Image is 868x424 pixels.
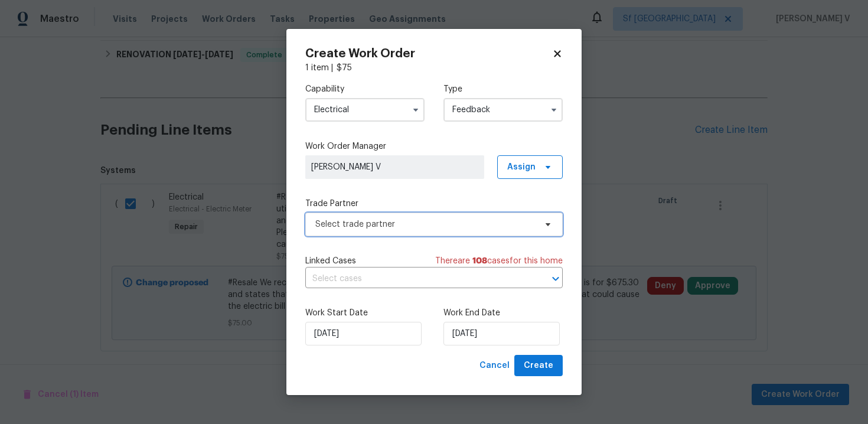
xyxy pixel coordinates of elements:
[435,255,563,267] span: There are case s for this home
[305,270,530,288] input: Select cases
[547,103,561,117] button: Show options
[475,355,514,377] button: Cancel
[305,98,425,122] input: Select...
[305,83,425,95] label: Capability
[507,161,536,173] span: Assign
[443,322,560,345] input: M/D/YYYY
[443,83,563,95] label: Type
[315,218,536,230] span: Select trade partner
[311,161,478,173] span: [PERSON_NAME] V
[443,98,563,122] input: Select...
[524,358,553,373] span: Create
[305,198,563,210] label: Trade Partner
[305,62,563,74] div: 1 item |
[479,358,510,373] span: Cancel
[443,307,563,319] label: Work End Date
[305,141,563,152] label: Work Order Manager
[305,307,425,319] label: Work Start Date
[547,270,564,287] button: Open
[305,48,552,60] h2: Create Work Order
[305,322,422,345] input: M/D/YYYY
[472,257,487,265] span: 108
[337,64,352,72] span: $ 75
[409,103,423,117] button: Show options
[305,255,356,267] span: Linked Cases
[514,355,563,377] button: Create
